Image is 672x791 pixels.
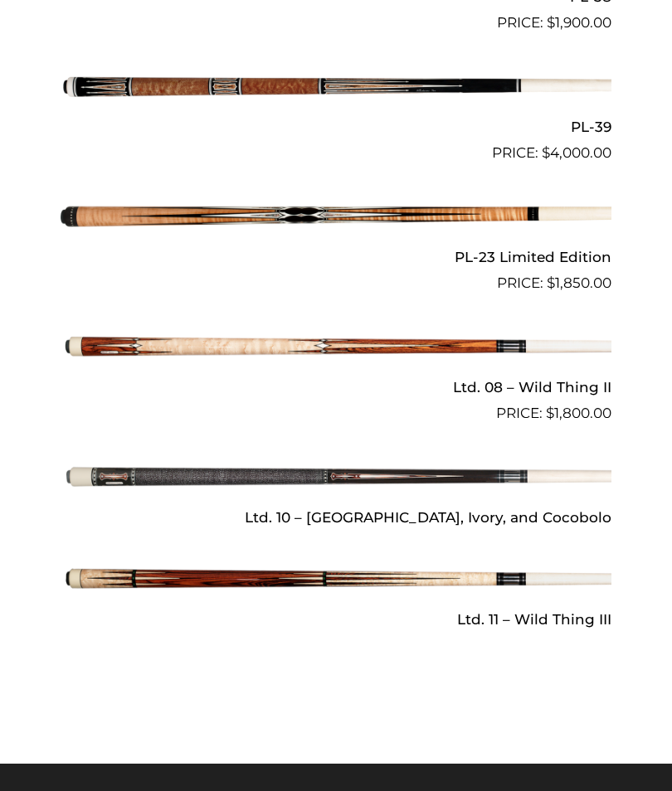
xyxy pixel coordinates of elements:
h2: Ltd. 10 – [GEOGRAPHIC_DATA], Ivory, and Cocobolo [61,502,611,533]
span: $ [547,15,555,32]
span: $ [546,405,554,422]
a: PL-39 $4,000.00 [61,41,611,164]
a: PL-23 Limited Edition $1,850.00 [61,172,611,294]
a: Ltd. 10 – [GEOGRAPHIC_DATA], Ivory, and Cocobolo [61,432,611,534]
bdi: 4,000.00 [542,145,611,162]
a: Ltd. 08 – Wild Thing II $1,800.00 [61,302,611,425]
img: Ltd. 08 - Wild Thing II [61,302,611,393]
bdi: 1,900.00 [547,15,611,32]
img: PL-23 Limited Edition [61,172,611,263]
span: $ [542,145,550,162]
bdi: 1,800.00 [546,405,611,422]
img: PL-39 [61,41,611,133]
bdi: 1,850.00 [547,275,611,292]
a: Ltd. 11 – Wild Thing III [61,534,611,636]
img: Ltd. 11 - Wild Thing III [61,534,611,625]
img: Ltd. 10 - Ebony, Ivory, and Cocobolo [61,432,611,523]
span: $ [547,275,555,292]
